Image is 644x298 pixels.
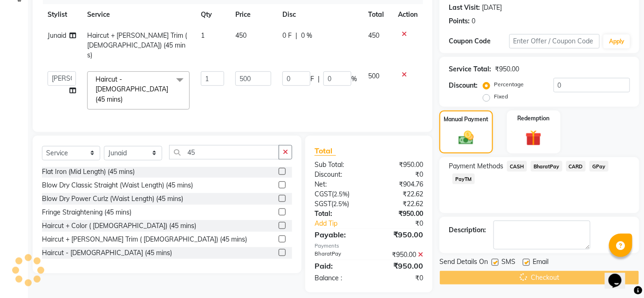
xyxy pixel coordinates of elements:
[566,161,586,172] span: CARD
[379,219,430,229] div: ₹0
[369,273,430,283] div: ₹0
[334,190,348,198] span: 2.5%
[230,4,277,25] th: Price
[315,190,332,198] span: CGST
[308,260,369,271] div: Paid:
[42,4,82,25] th: Stylist
[308,170,369,180] div: Discount:
[277,4,363,25] th: Disc
[472,16,475,26] div: 0
[42,194,183,204] div: Blow Dry Power Curlz (Waist Length) (45 mins)
[308,250,369,260] div: BharatPay
[392,4,423,25] th: Action
[449,161,503,171] span: Payment Methods
[454,129,479,147] img: _cash.svg
[495,64,519,74] div: ₹950.00
[195,4,230,25] th: Qty
[449,16,470,26] div: Points:
[363,4,392,25] th: Total
[369,160,430,170] div: ₹950.00
[42,235,247,244] div: Haircut + [PERSON_NAME] Trim ( [DEMOGRAPHIC_DATA]) (45 mins)
[521,128,547,148] img: _gift.svg
[315,146,336,156] span: Total
[295,31,297,41] span: |
[439,257,488,269] span: Send Details On
[368,31,379,40] span: 450
[123,95,127,104] a: x
[589,161,609,172] span: GPay
[42,248,172,258] div: Haircut - [DEMOGRAPHIC_DATA] (45 mins)
[308,180,369,189] div: Net:
[369,189,430,199] div: ₹22.62
[369,180,430,189] div: ₹904.76
[482,3,502,13] div: [DATE]
[169,145,279,159] input: Search or Scan
[533,257,548,269] span: Email
[368,72,379,80] span: 500
[310,74,314,84] span: F
[449,225,486,235] div: Description:
[369,170,430,180] div: ₹0
[201,31,205,40] span: 1
[308,189,369,199] div: ( )
[308,219,379,229] a: Add Tip
[308,199,369,209] div: ( )
[96,75,168,104] span: Haircut - [DEMOGRAPHIC_DATA] (45 mins)
[605,261,635,289] iframe: chat widget
[444,115,488,124] label: Manual Payment
[449,36,509,46] div: Coupon Code
[449,3,480,13] div: Last Visit:
[308,273,369,283] div: Balance :
[282,31,292,41] span: 0 F
[315,242,423,250] div: Payments
[518,114,550,123] label: Redemption
[308,160,369,170] div: Sub Total:
[449,81,478,90] div: Discount:
[48,31,66,40] span: Junaid
[449,64,491,74] div: Service Total:
[369,260,430,271] div: ₹950.00
[452,173,475,184] span: PayTM
[494,92,508,101] label: Fixed
[308,209,369,219] div: Total:
[603,35,630,49] button: Apply
[42,208,131,217] div: Fringe Straightening (45 mins)
[318,74,320,84] span: |
[509,34,600,49] input: Enter Offer / Coupon Code
[494,80,524,89] label: Percentage
[501,257,515,269] span: SMS
[333,200,347,208] span: 2.5%
[507,161,527,172] span: CASH
[87,31,187,59] span: Haircut + [PERSON_NAME] Trim ( [DEMOGRAPHIC_DATA]) (45 mins)
[369,229,430,240] div: ₹950.00
[351,74,357,84] span: %
[315,200,331,208] span: SGST
[308,229,369,240] div: Payable:
[235,31,247,40] span: 450
[369,209,430,219] div: ₹950.00
[42,167,135,177] div: Flat Iron (Mid Length) (45 mins)
[42,180,193,190] div: Blow Dry Classic Straight (Waist Length) (45 mins)
[531,161,562,172] span: BharatPay
[82,4,195,25] th: Service
[369,199,430,209] div: ₹22.62
[42,221,196,231] div: Haircut + Color ( [DEMOGRAPHIC_DATA]) (45 mins)
[369,250,430,260] div: ₹950.00
[301,31,312,41] span: 0 %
